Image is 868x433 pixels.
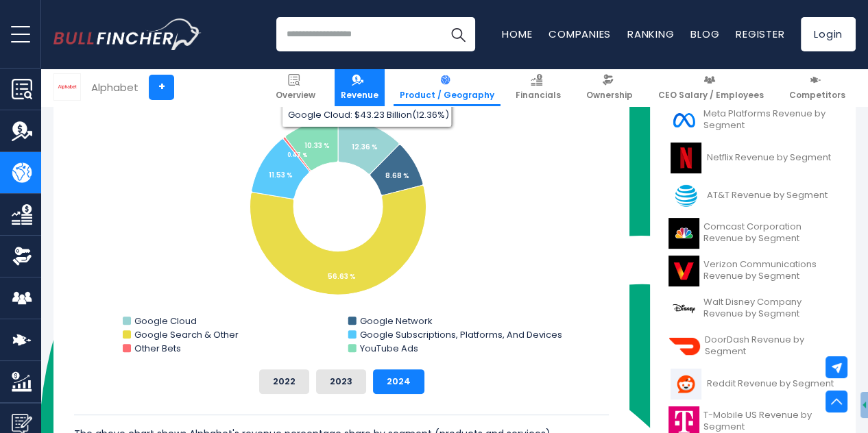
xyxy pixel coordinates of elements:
tspan: 10.33 % [304,140,330,151]
a: Reddit Revenue by Segment [660,365,845,403]
span: Revenue [341,90,378,101]
a: Competitors [783,69,852,106]
a: Ranking [627,27,674,41]
img: RDDT logo [668,369,703,399]
tspan: 8.68 % [385,171,409,181]
a: Financials [509,69,567,106]
img: DIS logo [668,293,699,324]
a: + [149,75,174,100]
tspan: 0.47 % [287,152,307,160]
button: 2024 [373,369,424,394]
text: Google Subscriptions, Platforms, And Devices [360,328,562,341]
span: Product / Geography [400,90,494,101]
a: Register [736,27,784,41]
text: YouTube Ads [359,342,418,355]
a: AT&T Revenue by Segment [660,177,845,214]
svg: Alphabet's Revenue Share by Segment [74,84,609,358]
a: Home [502,27,532,41]
button: Search [441,17,475,51]
a: Comcast Corporation Revenue by Segment [660,214,845,252]
a: CEO Salary / Employees [652,69,770,106]
span: AT&T Revenue by Segment [707,190,828,201]
span: Meta Platforms Revenue by Segment [703,108,837,132]
span: CEO Salary / Employees [658,90,764,101]
button: 2022 [259,369,309,394]
button: 2023 [316,369,366,394]
a: Overview [269,69,322,106]
img: GOOGL logo [54,74,80,100]
img: META logo [668,105,699,136]
div: Alphabet [91,79,138,95]
a: Go to homepage [53,18,201,50]
span: T-Mobile US Revenue by Segment [703,410,837,433]
img: VZ logo [668,256,699,286]
a: Walt Disney Company Revenue by Segment [660,290,845,327]
img: Bullfincher logo [53,18,202,50]
a: Meta Platforms Revenue by Segment [660,101,845,139]
a: Netflix Revenue by Segment [660,139,845,177]
span: Overview [276,90,315,101]
img: T logo [668,180,703,211]
text: Other Bets [134,342,181,355]
span: Financials [516,90,561,101]
img: CMCSA logo [668,218,699,249]
span: Walt Disney Company Revenue by Segment [703,297,837,320]
span: Netflix Revenue by Segment [707,152,831,164]
a: Verizon Communications Revenue by Segment [660,252,845,290]
a: Product / Geography [394,69,501,106]
tspan: 12.36 % [352,142,378,152]
span: Comcast Corporation Revenue by Segment [703,221,837,245]
text: Google Search & Other [134,328,239,341]
a: Ownership [580,69,639,106]
img: Ownership [12,246,32,267]
text: Google Cloud [134,314,197,327]
span: DoorDash Revenue by Segment [705,334,837,358]
text: Google Network [360,314,433,327]
a: Revenue [335,69,385,106]
img: DASH logo [668,331,701,362]
a: Blog [690,27,719,41]
span: Ownership [586,90,633,101]
tspan: 56.63 % [328,271,356,282]
a: Companies [548,27,611,41]
span: Verizon Communications Revenue by Segment [703,259,837,282]
span: Competitors [789,90,845,101]
a: Login [801,17,856,51]
span: Reddit Revenue by Segment [707,378,834,390]
a: DoorDash Revenue by Segment [660,327,845,365]
img: NFLX logo [668,143,703,173]
tspan: 11.53 % [269,170,293,180]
